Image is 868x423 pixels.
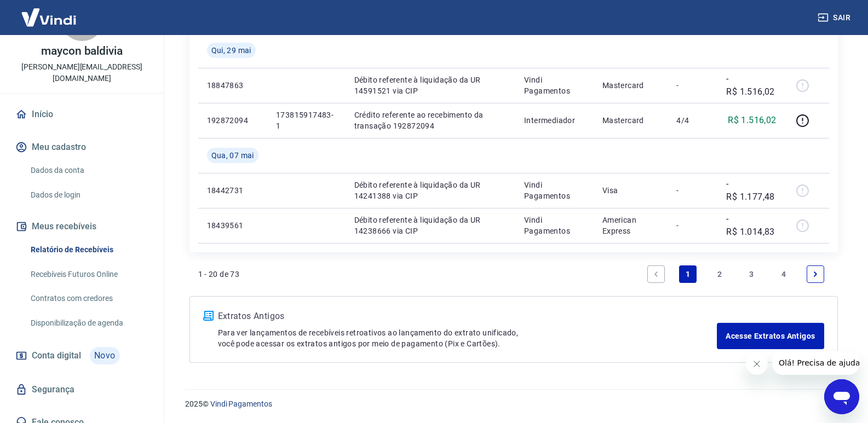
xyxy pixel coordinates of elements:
[41,45,123,57] p: maycon baldivia
[9,61,155,84] p: [PERSON_NAME][EMAIL_ADDRESS][DOMAIN_NAME]
[13,378,151,402] a: Segurança
[354,179,507,201] p: Débito referente à liquidação da UR 14241388 via CIP
[13,102,151,126] a: Início
[772,351,859,375] iframe: Mensagem da empresa
[276,109,337,131] p: 173815917483-1
[354,215,507,236] p: Débito referente à liquidação da UR 14238666 via CIP
[26,159,151,182] a: Dados da conta
[13,215,151,239] button: Meus recebíveis
[13,135,151,159] button: Meu cadastro
[717,323,824,349] a: Acesse Extratos Antigos
[602,185,659,196] p: Visa
[711,265,728,283] a: Page 2
[207,185,258,196] p: 18442731
[602,215,659,236] p: American Express
[815,8,855,28] button: Sair
[218,310,717,323] p: Extratos Antigos
[524,74,585,96] p: Vindi Pagamentos
[676,220,709,231] p: -
[676,115,709,126] p: 4/4
[728,114,776,127] p: R$ 1.516,02
[726,72,776,98] p: -R$ 1.516,02
[7,8,92,16] span: Olá! Precisa de ajuda?
[26,239,151,261] a: Relatório de Recebíveis
[185,398,842,410] p: 2025 ©
[746,353,768,375] iframe: Fechar mensagem
[354,109,507,131] p: Crédito referente ao recebimento da transação 192872094
[676,185,709,196] p: -
[210,399,272,408] a: Vindi Pagamentos
[354,74,507,96] p: Débito referente à liquidação da UR 14591521 via CIP
[676,80,709,91] p: -
[807,265,824,283] a: Next page
[211,150,254,161] span: Qua, 07 mai
[743,265,761,283] a: Page 3
[13,343,151,369] a: Conta digitalNovo
[211,45,251,56] span: Qui, 29 mai
[198,269,240,280] p: 1 - 20 de 73
[679,265,697,283] a: Page 1 is your current page
[203,311,214,321] img: ícone
[26,184,151,206] a: Dados de login
[218,327,717,349] p: Para ver lançamentos de recebíveis retroativos ao lançamento do extrato unificado, você pode aces...
[647,265,665,283] a: Previous page
[524,115,585,126] p: Intermediador
[602,115,659,126] p: Mastercard
[26,287,151,310] a: Contratos com credores
[207,80,258,91] p: 18847863
[524,179,585,201] p: Vindi Pagamentos
[207,220,258,231] p: 18439561
[207,115,258,126] p: 192872094
[524,215,585,236] p: Vindi Pagamentos
[13,1,84,34] img: Vindi
[26,312,151,334] a: Disponibilização de agenda
[643,261,829,287] ul: Pagination
[32,348,81,363] span: Conta digital
[726,212,776,239] p: -R$ 1.014,83
[90,347,120,364] span: Novo
[26,263,151,286] a: Recebíveis Futuros Online
[775,265,792,283] a: Page 4
[824,379,859,414] iframe: Botão para abrir a janela de mensagens
[726,177,776,204] p: -R$ 1.177,48
[602,80,659,91] p: Mastercard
